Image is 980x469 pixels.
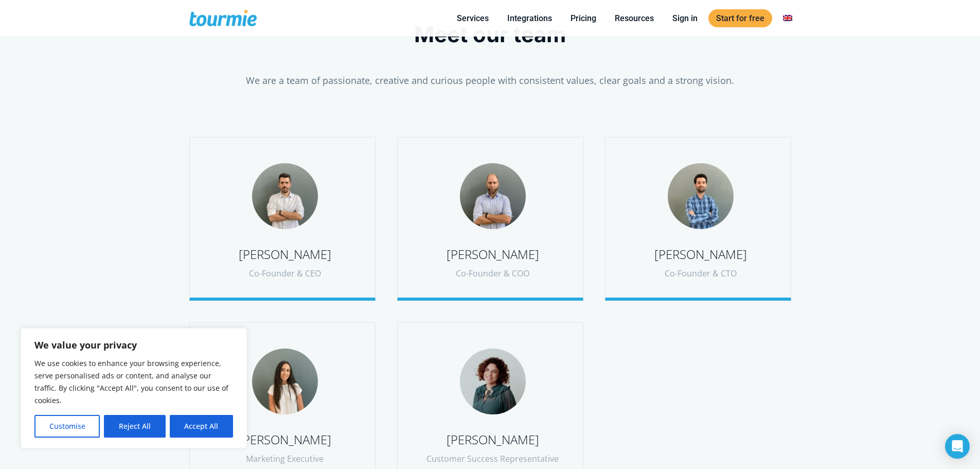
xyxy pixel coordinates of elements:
a: Services [449,12,496,25]
button: Customise [34,415,100,438]
a: Integrations [500,12,560,25]
div: [PERSON_NAME] [418,430,567,449]
div: Open Intercom Messenger [945,434,970,459]
div: [PERSON_NAME] [210,245,360,264]
a: Pricing [563,12,604,25]
div: Customer Success Representative [418,452,567,466]
div: Marketing Executive [210,452,360,466]
p: We value your privacy [34,339,233,351]
div: Co-Founder & CEO [210,267,360,281]
a: Sign in [665,12,705,25]
a: Start for free [708,9,772,27]
div: Co-Founder & CTO [626,267,775,281]
p: We use cookies to enhance your browsing experience, serve personalised ads or content, and analys... [34,357,233,407]
a: Resources [607,12,662,25]
p: We are a team of passionate, creative and curious people with consistent values, clear goals and ... [189,74,791,88]
div: [PERSON_NAME] [418,245,567,264]
button: Accept All [170,415,233,438]
div: Co-Founder & COO [418,267,567,281]
div: [PERSON_NAME] [626,245,775,264]
div: [PERSON_NAME] [210,430,360,449]
button: Reject All [104,415,165,438]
